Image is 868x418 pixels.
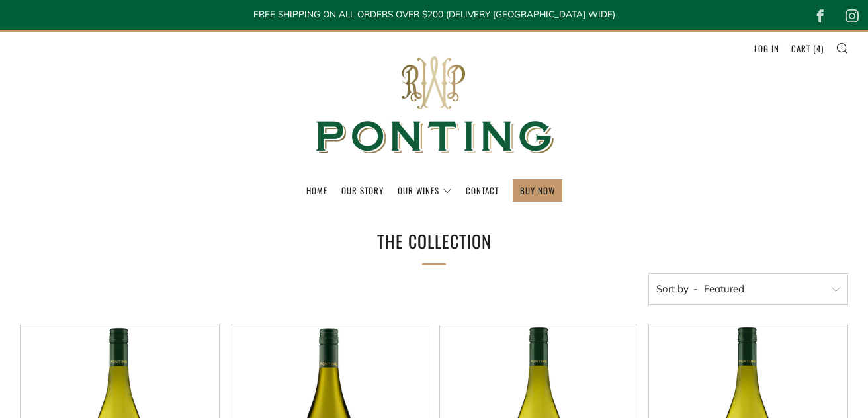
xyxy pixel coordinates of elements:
a: Log in [754,38,779,59]
a: Home [306,180,327,201]
span: 4 [816,42,821,55]
a: Our Story [341,180,384,201]
img: Ponting Wines [302,32,566,179]
a: Contact [466,180,499,201]
a: Our Wines [398,180,452,201]
a: BUY NOW [520,180,555,201]
a: Cart (4) [791,38,824,59]
h1: The Collection [236,226,632,257]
